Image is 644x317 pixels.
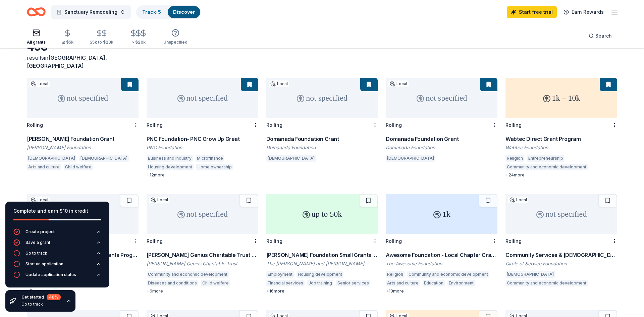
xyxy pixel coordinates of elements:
[386,122,402,128] div: Rolling
[559,6,608,18] a: Earn Rewards
[407,271,489,278] div: Community and economic development
[163,40,187,45] div: Unspecified
[136,5,201,19] button: Track· 5Discover
[147,271,229,278] div: Community and economic development
[163,26,187,48] button: Unspecified
[27,78,139,118] div: not specified
[505,238,522,244] div: Rolling
[27,155,76,162] div: [DEMOGRAPHIC_DATA]
[386,260,497,267] div: The Awesome Foundation
[505,194,617,234] div: not specified
[147,78,258,118] div: not specified
[386,144,497,151] div: Domanada Foundation
[266,251,378,259] div: [PERSON_NAME] Foundation Small Grants Program
[27,54,107,69] span: [GEOGRAPHIC_DATA], [GEOGRAPHIC_DATA]
[266,78,378,118] div: not specified
[307,280,333,286] div: Job training
[27,54,107,69] span: in
[27,40,46,45] div: All grants
[386,271,405,278] div: Religion
[386,280,420,286] div: Arts and culture
[62,40,73,45] div: ≤ $5k
[64,8,117,16] span: Sanctuary Remodeling
[62,27,73,48] button: ≤ $5k
[505,155,524,162] div: Religion
[13,239,101,250] button: Save a grant
[25,261,63,267] div: Start an application
[266,288,378,294] div: + 16 more
[269,81,289,87] div: Local
[507,6,557,18] a: Start free trial
[386,78,497,164] a: not specifiedLocalRollingDomanada Foundation GrantDomanada Foundation[DEMOGRAPHIC_DATA]
[266,194,378,234] div: up to 50k
[386,194,497,234] div: 1k
[96,164,132,170] div: Higher education
[147,78,258,178] a: not specifiedRollingPNC Foundation- PNC Grow Up GreatPNC FoundationBusiness and industryMicrofina...
[13,250,101,261] button: Go to track
[25,229,55,234] div: Create project
[147,194,258,294] a: not specifiedLocalRolling[PERSON_NAME] Genius Charitable Trust Grant[PERSON_NAME] Genius Charitab...
[297,271,343,278] div: Housing development
[27,54,139,70] div: results
[266,135,378,143] div: Domanada Foundation Grant
[196,164,233,170] div: Home ownership
[27,135,139,143] div: [PERSON_NAME] Foundation Grant
[505,135,617,143] div: Wabtec Direct Grant Program
[147,194,258,234] div: not specified
[147,144,258,151] div: PNC Foundation
[13,261,101,271] button: Start an application
[266,122,282,128] div: Rolling
[147,238,163,244] div: Rolling
[266,238,282,244] div: Rolling
[79,155,129,162] div: [DEMOGRAPHIC_DATA]
[147,155,193,162] div: Business and industry
[505,122,522,128] div: Rolling
[266,194,378,294] a: up to 50kRolling[PERSON_NAME] Foundation Small Grants ProgramThe [PERSON_NAME] and [PERSON_NAME] ...
[27,122,43,128] div: Rolling
[505,194,617,288] a: not specifiedLocalRollingCommunity Services & [DEMOGRAPHIC_DATA] Community GrantsCircle of Servic...
[129,40,147,45] div: > $20k
[25,251,47,256] div: Go to track
[13,207,101,215] div: Complete and earn $10 in credit
[13,228,101,239] button: Create project
[388,81,409,87] div: Local
[505,251,617,259] div: Community Services & [DEMOGRAPHIC_DATA] Community Grants
[505,172,617,178] div: + 24 more
[27,144,139,151] div: [PERSON_NAME] Foundation
[147,251,258,259] div: [PERSON_NAME] Genius Charitable Trust Grant
[478,280,493,286] div: Health
[51,5,131,19] button: Sanctuary Remodeling
[25,272,76,277] div: Update application status
[173,9,195,15] a: Discover
[147,288,258,294] div: + 6 more
[27,4,46,20] a: Home
[27,194,139,234] div: not specified
[27,26,46,48] button: All grants
[142,9,161,15] a: Track· 5
[266,155,316,162] div: [DEMOGRAPHIC_DATA]
[90,27,113,48] button: $5k to $20k
[27,164,61,170] div: Arts and culture
[423,280,445,286] div: Education
[147,280,198,286] div: Diseases and conditions
[266,280,305,286] div: Financial services
[386,288,497,294] div: + 10 more
[527,155,565,162] div: Entrepreneurship
[149,197,169,203] div: Local
[583,29,617,43] button: Search
[266,271,294,278] div: Employment
[505,260,617,267] div: Circle of Service Foundation
[21,294,61,300] div: Get started
[147,135,258,143] div: PNC Foundation- PNC Grow Up Great
[266,144,378,151] div: Domanada Foundation
[336,280,370,286] div: Senior services
[21,302,61,307] div: Go to track
[201,280,230,286] div: Child welfare
[90,40,113,45] div: $5k to $20k
[447,280,475,286] div: Environment
[129,27,147,48] button: > $20k
[147,260,258,267] div: [PERSON_NAME] Genius Charitable Trust
[595,32,612,40] span: Search
[47,294,61,300] div: 40 %
[27,194,139,294] a: not specifiedLocalRolling[MEDICAL_DATA] Community Grants Program[MEDICAL_DATA] FoundationCommunit...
